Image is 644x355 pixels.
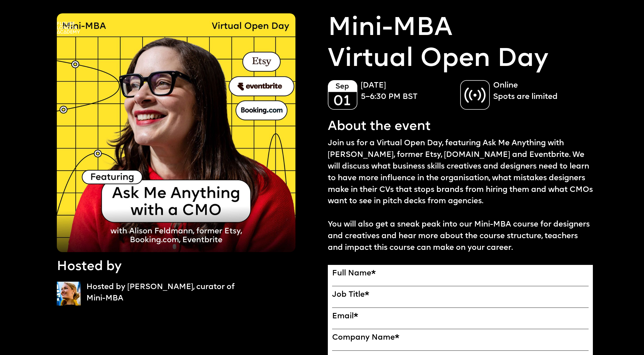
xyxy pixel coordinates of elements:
a: Mini-MBAVirtual Open Day [328,13,549,75]
p: About the event [328,118,431,136]
label: Job Title [332,290,589,300]
p: Hosted by [PERSON_NAME], curator of Mini-MBA [86,282,251,305]
label: Email [332,312,589,321]
label: Company Name [332,333,589,343]
label: Full Name [332,269,589,279]
p: Join us for a Virtual Open Day, featuring Ask Me Anything with [PERSON_NAME], former Etsy, [DOMAI... [328,138,593,254]
p: [DATE] 5–6:30 PM BST [361,80,455,103]
p: Online Spots are limited [493,80,587,103]
img: A logo saying in 3 lines: Future London Academy [57,22,80,34]
p: Hosted by [57,258,122,276]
